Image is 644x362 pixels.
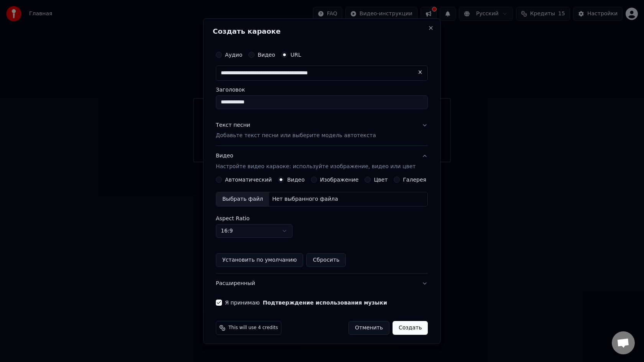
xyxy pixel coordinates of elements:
label: Видео [287,177,305,182]
button: Создать [393,321,428,335]
button: Текст песниДобавьте текст песни или выберите модель автотекста [216,115,428,146]
label: Цвет [374,177,388,182]
div: ВидеоНастройте видео караоке: используйте изображение, видео или цвет [216,177,428,273]
label: Аудио [225,52,242,57]
span: This will use 4 credits [228,325,278,331]
button: Установить по умолчанию [216,253,303,267]
button: Расширенный [216,274,428,293]
label: URL [291,52,301,57]
label: Изображение [320,177,359,182]
h2: Создать караоке [213,28,431,34]
button: Я принимаю [263,300,387,305]
div: Выбрать файл [216,192,269,206]
label: Галерея [403,177,427,182]
div: Видео [216,152,416,170]
label: Я принимаю [225,300,387,305]
button: Отменить [348,321,389,335]
label: Aspect Ratio [216,216,428,221]
label: Заголовок [216,87,428,92]
div: Нет выбранного файла [269,195,341,203]
button: ВидеоНастройте видео караоке: используйте изображение, видео или цвет [216,146,428,177]
p: Настройте видео караоке: используйте изображение, видео или цвет [216,163,416,170]
label: Видео [258,52,275,57]
div: Текст песни [216,121,250,129]
p: Добавьте текст песни или выберите модель автотекста [216,132,376,139]
button: Сбросить [307,253,346,267]
label: Автоматический [225,177,272,182]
